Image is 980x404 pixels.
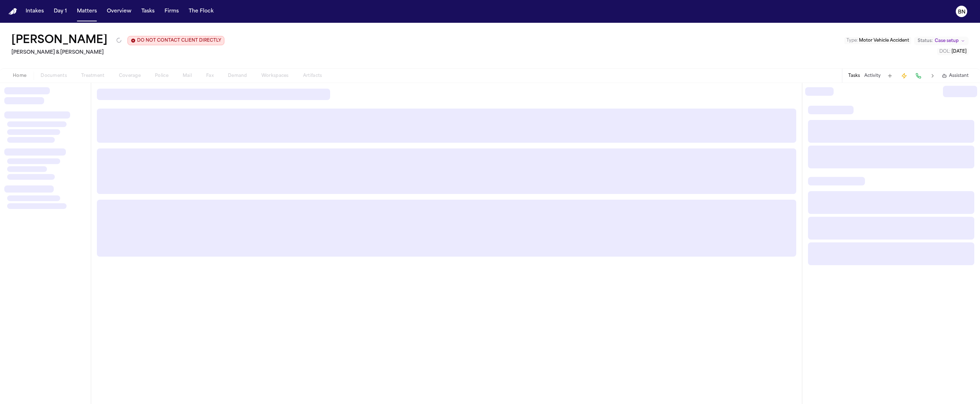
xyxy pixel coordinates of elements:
text: BN [958,10,965,15]
button: Edit Type: Motor Vehicle Accident [844,37,911,44]
button: Create Immediate Task [899,71,909,81]
button: Day 1 [51,5,70,18]
span: Status: [918,38,933,44]
span: DOL : [939,49,950,54]
button: Tasks [848,73,860,79]
button: Activity [864,73,881,79]
button: Matters [74,5,100,18]
button: Edit DOL: 2024-03-01 [937,48,969,55]
img: Finch Logo [9,8,17,15]
span: Type : [846,38,858,43]
h1: [PERSON_NAME] [11,34,108,47]
span: [DATE] [952,49,966,54]
span: DO NOT CONTACT CLIENT DIRECTLY [137,38,221,43]
button: Overview [104,5,134,18]
button: Assistant [942,73,969,79]
button: Add Task [885,71,895,81]
button: Tasks [139,5,157,18]
span: Assistant [949,73,969,79]
h2: [PERSON_NAME] & [PERSON_NAME] [11,48,224,57]
span: Case setup [935,38,959,44]
span: Motor Vehicle Accident [859,38,909,43]
a: Home [9,8,17,15]
button: Edit client contact restriction [127,36,224,45]
button: The Flock [186,5,217,18]
button: Make a Call [913,71,923,81]
button: Edit matter name [11,34,108,47]
button: Change status from Case setup [914,37,969,45]
button: Intakes [23,5,47,18]
button: Firms [162,5,182,18]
